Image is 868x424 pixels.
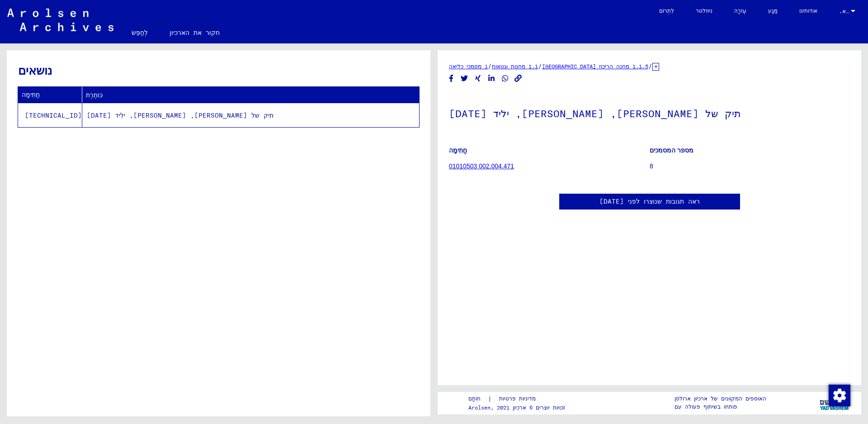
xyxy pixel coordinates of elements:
[121,22,159,43] a: לְחַפֵּשׂ
[449,162,514,170] a: 01010503 002.004.471
[696,7,712,14] font: ניוזלטר
[22,91,40,99] font: חֲתִימָה
[659,7,674,14] font: לִתְרוֹם
[449,107,741,120] font: תיק של [PERSON_NAME], [PERSON_NAME], יליד [DATE]
[468,395,481,402] font: חוֹתָם
[799,7,817,14] font: אודותינו
[675,403,737,410] font: פותחו בשיתוף פעולה עם
[18,63,52,78] font: נושאים
[87,111,274,119] font: תיק של [PERSON_NAME], [PERSON_NAME], יליד [DATE]
[488,62,492,70] font: /
[650,162,653,170] font: 8
[839,8,852,14] font: ד.א.
[648,62,652,70] font: /
[829,385,850,406] img: שינוי הסכמה
[538,62,542,70] font: /
[488,395,492,403] font: |
[132,29,148,37] font: לְחַפֵּשׂ
[25,111,82,119] font: [TECHNICAL_ID]
[449,63,488,70] a: 1 מסמכי כליאה
[468,404,565,411] font: זכויות יוצרים © ארכיון Arolsen, 2021
[768,7,778,14] font: מַגָע
[675,395,766,402] font: האוספים המקוונים של ארכיון ארולסן
[492,63,538,70] a: 1.1 מחנות וגטאות
[542,63,648,70] a: 1.1.5 מחנה הריכוז [GEOGRAPHIC_DATA]
[650,147,693,154] font: מספר המסמכים
[500,73,510,84] button: שתף בוואטסאפ
[460,73,469,84] button: שתף בטוויטר
[86,91,103,99] font: כּוֹתֶרֶת
[599,197,700,205] font: ראה תגובות שנוצרו לפני [DATE]
[487,73,496,84] button: שתף בלינקדאין
[449,147,467,154] font: חֲתִימָה
[159,22,231,43] a: חקור את הארכיון
[473,73,483,84] button: שתף ב-Xing
[468,394,488,404] a: חוֹתָם
[734,7,746,14] font: עֶזרָה
[447,73,456,84] button: שתף בפייסבוק
[492,394,547,404] a: מדיניות פרטיות
[170,29,220,37] font: חקור את הארכיון
[7,9,113,31] img: Arolsen_neg.svg
[499,395,536,402] font: מדיניות פרטיות
[599,197,700,206] a: ראה תגובות שנוצרו לפני [DATE]
[818,391,852,414] img: yv_logo.png
[514,73,523,84] button: העתקת קישור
